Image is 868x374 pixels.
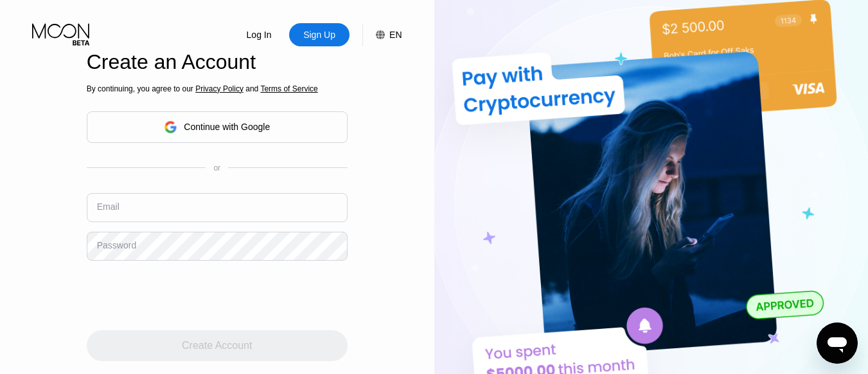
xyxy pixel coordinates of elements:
span: and [244,84,261,93]
iframe: Button to launch messaging window [817,323,858,364]
div: Create an Account [87,50,348,74]
div: EN [389,30,402,40]
div: Continue with Google [87,111,348,143]
div: By continuing, you agree to our [87,84,348,93]
div: EN [362,23,402,46]
span: Privacy Policy [195,84,244,93]
div: Log In [245,28,273,41]
div: or [213,164,220,173]
div: Continue with Google [184,122,270,132]
span: Terms of Service [260,84,317,93]
div: Sign Up [289,23,350,46]
div: Email [97,201,120,212]
div: Sign Up [302,28,337,41]
div: Log In [229,23,289,46]
iframe: reCAPTCHA [87,270,282,321]
div: Password [97,240,136,250]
